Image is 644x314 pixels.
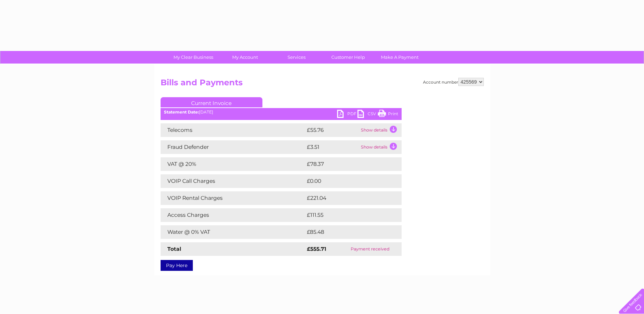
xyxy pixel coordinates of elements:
a: Make A Payment [372,51,428,64]
td: VOIP Rental Charges [161,191,305,205]
td: Access Charges [161,208,305,222]
a: My Clear Business [165,51,221,64]
a: Services [269,51,325,64]
td: Show details [359,123,402,137]
td: VAT @ 20% [161,157,305,171]
a: My Account [217,51,273,64]
b: Statement Date: [164,109,199,115]
td: £221.04 [305,191,389,205]
div: [DATE] [161,110,402,115]
td: VOIP Call Charges [161,174,305,188]
td: £55.76 [305,123,359,137]
td: £85.48 [305,225,388,239]
a: Print [378,110,398,120]
a: Pay Here [161,260,193,271]
td: £0.00 [305,174,386,188]
a: Customer Help [320,51,376,64]
strong: Total [167,246,181,252]
a: Current Invoice [161,97,262,107]
td: Fraud Defender [161,140,305,154]
a: CSV [357,110,378,120]
td: Show details [359,140,402,154]
td: Water @ 0% VAT [161,225,305,239]
td: £78.37 [305,157,388,171]
h2: Bills and Payments [161,78,484,91]
td: Telecoms [161,123,305,137]
td: £111.55 [305,208,388,222]
td: £3.51 [305,140,359,154]
div: Account number [423,78,484,86]
strong: £555.71 [307,246,326,252]
td: Payment received [339,242,401,256]
a: PDF [337,110,357,120]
